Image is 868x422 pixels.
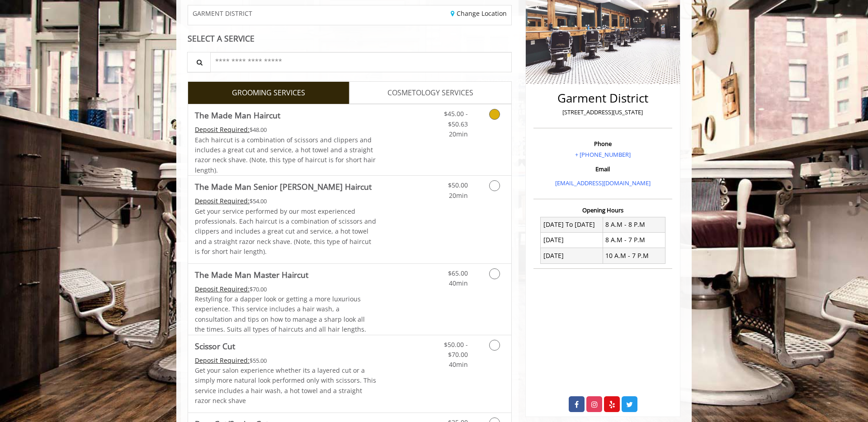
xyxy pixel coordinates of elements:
[451,9,507,18] a: Change Location
[536,108,670,117] p: [STREET_ADDRESS][US_STATE]
[603,217,665,232] td: 8 A.M - 8 P.M
[195,136,376,174] span: Each haircut is a combination of scissors and clippers and includes a great cut and service, a ho...
[195,125,250,134] span: This service needs some Advance to be paid before we block your appointment
[449,191,468,200] span: 20min
[195,356,250,365] span: This service needs some Advance to be paid before we block your appointment
[575,150,631,159] a: + [PHONE_NUMBER]
[195,366,377,406] p: Get your salon experience whether its a layered cut or a simply more natural look performed only ...
[444,340,468,359] span: $50.00 - $70.00
[541,232,603,248] td: [DATE]
[603,232,665,248] td: 8 A.M - 7 P.M
[188,34,512,43] div: SELECT A SERVICE
[603,248,665,263] td: 10 A.M - 7 P.M
[555,179,651,187] a: [EMAIL_ADDRESS][DOMAIN_NAME]
[195,268,308,281] b: The Made Man Master Haircut
[449,279,468,287] span: 40min
[232,87,305,99] span: GROOMING SERVICES
[449,130,468,138] span: 20min
[448,181,468,189] span: $50.00
[448,269,468,277] span: $65.00
[536,166,670,172] h3: Email
[536,92,670,105] h2: Garment District
[195,340,235,352] b: Scissor Cut
[195,295,366,333] span: Restyling for a dapper look or getting a more luxurious experience. This service includes a hair ...
[195,196,377,206] div: $54.00
[195,197,250,205] span: This service needs some Advance to be paid before we block your appointment
[195,285,250,293] span: This service needs some Advance to be paid before we block your appointment
[387,87,473,99] span: COSMETOLOGY SERVICES
[195,284,377,294] div: $70.00
[444,109,468,128] span: $45.00 - $50.63
[195,206,377,257] p: Get your service performed by our most experienced professionals. Each haircut is a combination o...
[195,356,377,366] div: $55.00
[195,125,377,135] div: $48.00
[195,180,372,193] b: The Made Man Senior [PERSON_NAME] Haircut
[536,141,670,147] h3: Phone
[187,52,211,72] button: Service Search
[541,248,603,263] td: [DATE]
[449,360,468,369] span: 40min
[195,109,280,122] b: The Made Man Haircut
[541,217,603,232] td: [DATE] To [DATE]
[533,207,672,213] h3: Opening Hours
[193,10,252,17] span: GARMENT DISTRICT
